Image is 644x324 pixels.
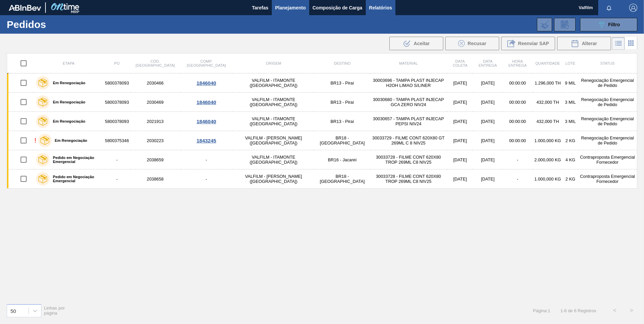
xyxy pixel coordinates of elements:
div: 1846040 [182,119,231,124]
td: 5800378093 [104,73,130,93]
td: [DATE] [447,112,473,131]
td: 2030466 [130,73,181,93]
label: Pedido em Negociação Emergencial [50,156,101,164]
label: Em Renegociação [50,81,85,85]
td: VALFILM - ITAMONTE ([GEOGRAPHIC_DATA]) [232,93,315,112]
td: 2030223 [130,131,181,150]
td: Renegociação Emergencial de Pedido [578,73,637,93]
td: Contraproposta Emergencial Fornecedor [578,150,637,169]
a: Em Renegociação58003780932030466VALFILM - ITAMONTE ([GEOGRAPHIC_DATA])BR13 - Piraí30003696 - TAMP... [7,73,637,93]
td: 2038659 [130,150,181,169]
td: 00:00:00 [503,112,533,131]
td: - [181,150,232,169]
td: [DATE] [447,131,473,150]
td: 4 KG [563,150,578,169]
span: Recusar [468,41,486,46]
td: VALFILM - ITAMONTE ([GEOGRAPHIC_DATA]) [232,150,315,169]
div: Solicitação de Revisão de Pedidos [554,18,576,31]
td: 30030657 - TAMPA PLAST INJECAP PEPSI NIV24 [370,112,447,131]
td: VALFILM - ITAMONTE ([GEOGRAPHIC_DATA]) [232,112,315,131]
button: Filtro [580,18,637,31]
td: 5800378093 [104,93,130,112]
a: Pedido em Negociação Emergencial-2038659-VALFILM - ITAMONTE ([GEOGRAPHIC_DATA])BR16 - Jacareí3003... [7,150,637,169]
td: 30033729 - FILME CONT 620X80 GT 269ML C 8 NIV25 [370,131,447,150]
span: Alterar [582,41,597,46]
td: 30003696 - TAMPA PLAST INJECAP H2OH LIMAO S/LINER [370,73,447,93]
td: Renegociação Emergencial de Pedido [578,93,637,112]
span: Cód. [GEOGRAPHIC_DATA] [136,59,175,67]
td: BR13 - Piraí [315,73,370,93]
td: BR13 - Piraí [315,112,370,131]
div: Visão em Lista [612,37,625,50]
td: VALFILM - [PERSON_NAME] ([GEOGRAPHIC_DATA]) [232,169,315,189]
td: 2038658 [130,169,181,189]
td: BR18 - [GEOGRAPHIC_DATA] [315,131,370,150]
td: [DATE] [473,169,502,189]
button: > [623,302,640,319]
a: Em Renegociação58003780932030469VALFILM - ITAMONTE ([GEOGRAPHIC_DATA])BR13 - Piraí30030680 - TAMP... [7,93,637,112]
td: 5800375346 [104,131,130,150]
span: Tarefas [252,4,268,12]
td: 1.000,000 KG [533,131,562,150]
td: 2 KG [563,169,578,189]
td: 432,000 TH [533,93,562,112]
h1: Pedidos [7,21,107,28]
label: Pedido em Negociação Emergencial [50,175,101,183]
span: Data Entrega [479,59,497,67]
div: Aceitar [389,37,443,50]
div: 1843245 [182,138,231,143]
td: 00:00:00 [503,93,533,112]
span: Data coleta [453,59,468,67]
td: Contraproposta Emergencial Fornecedor [578,169,637,189]
a: !Em Renegociação58003753462030223VALFILM - [PERSON_NAME] ([GEOGRAPHIC_DATA])BR18 - [GEOGRAPHIC_DA... [7,131,637,150]
span: Destino [334,61,351,65]
td: - [503,169,533,189]
label: Em Renegociação [50,119,85,123]
span: Origem [266,61,281,65]
td: 1.296,000 TH [533,73,562,93]
a: Em Renegociação58003780932021913VALFILM - ITAMONTE ([GEOGRAPHIC_DATA])BR13 - Piraí30030657 - TAMP... [7,112,637,131]
td: VALFILM - [PERSON_NAME] ([GEOGRAPHIC_DATA]) [232,131,315,150]
td: 30033728 - FILME CONT 620X80 TROP 269ML C8 NIV25 [370,169,447,189]
span: Relatórios [369,4,392,12]
span: Material [399,61,418,65]
span: 1 - 6 de 6 Registros [560,308,596,313]
div: 1846040 [182,80,231,86]
label: Em Renegociação [52,138,87,142]
span: Lote [566,61,575,65]
td: 2030469 [130,93,181,112]
div: 50 [10,308,16,314]
button: Notificações [598,3,620,12]
span: Reenviar SAP [518,41,549,46]
span: Hora Entrega [509,59,527,67]
div: Visão em Cards [625,37,637,50]
span: PO [114,61,120,65]
td: BR18 - [GEOGRAPHIC_DATA] [315,169,370,189]
span: Etapa [63,61,74,65]
td: 1.000,000 KG [533,169,562,189]
td: 5800378093 [104,112,130,131]
div: Alterar Pedido [557,37,611,50]
span: Quantidade [535,61,560,65]
td: Renegociação Emergencial de Pedido [578,112,637,131]
td: 30030680 - TAMPA PLAST INJECAP GCA ZERO NIV24 [370,93,447,112]
div: Recusar [445,37,499,50]
span: Planejamento [275,4,306,12]
div: 1846040 [182,99,231,105]
td: 2 KG [563,131,578,150]
td: - [104,169,130,189]
td: [DATE] [447,93,473,112]
td: 9 MIL [563,73,578,93]
td: BR16 - Jacareí [315,150,370,169]
img: Logout [629,4,637,12]
td: BR13 - Piraí [315,93,370,112]
td: - [181,169,232,189]
td: [DATE] [473,112,502,131]
td: 3 MIL [563,112,578,131]
td: 2.000,000 KG [533,150,562,169]
span: Página : 1 [533,308,550,313]
td: - [503,150,533,169]
td: [DATE] [473,150,502,169]
label: Em Renegociação [50,100,85,104]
